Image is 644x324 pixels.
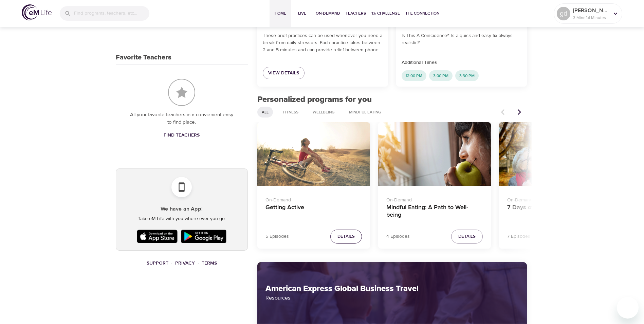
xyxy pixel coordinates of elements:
span: 1% Challenge [371,10,400,17]
p: 5 Episodes [265,233,289,240]
p: 3 Mindful Minutes [573,15,609,21]
span: Live [294,10,310,17]
h3: Favorite Teachers [116,54,171,61]
span: 3:30 PM [455,73,479,79]
h5: We have an App! [122,205,242,213]
span: Mindful Eating [345,109,385,115]
nav: breadcrumb [116,259,248,268]
img: Google Play Store [179,228,228,245]
img: Apple App Store [135,228,179,245]
a: Find Teachers [161,129,202,142]
button: Getting Active [257,122,370,186]
li: · [198,259,199,268]
span: Details [458,233,476,240]
div: gd [557,7,570,20]
p: 4 Episodes [386,233,410,240]
p: Additional Times [402,59,521,66]
span: Wellbeing [309,109,339,115]
h2: American Express Global Business Travel [265,284,519,294]
div: 3:00 PM [429,70,453,81]
a: Privacy [175,260,195,266]
span: Teachers [346,10,366,17]
div: 3:30 PM [455,70,479,81]
p: On-Demand [507,194,604,204]
span: View Details [268,69,299,77]
p: 7 Episodes [507,233,530,240]
button: Details [330,230,362,244]
div: All [257,107,273,118]
p: Resources [265,294,519,302]
iframe: Button to launch messaging window [617,297,639,319]
li: · [171,259,172,268]
img: Favorite Teachers [168,79,195,106]
button: 7 Days of Aging Gracefully [499,122,612,186]
h2: Personalized programs for you [257,95,527,105]
div: Mindful Eating [345,107,386,118]
input: Find programs, teachers, etc... [74,6,149,21]
h4: Getting Active [265,204,362,220]
span: The Connection [405,10,439,17]
span: Details [337,233,355,240]
a: View Details [263,67,305,79]
button: Mindful Eating: A Path to Well-being [378,122,491,186]
span: Home [272,10,289,17]
span: 3:00 PM [429,73,453,79]
div: Wellbeing [308,107,339,118]
img: logo [22,4,52,20]
a: Support [147,260,168,266]
span: Find Teachers [164,131,200,140]
a: Terms [202,260,217,266]
span: Fitness [279,109,302,115]
p: [PERSON_NAME] [573,6,609,15]
p: Is This A Coincidence?: Is a quick and easy fix always realistic? [402,32,521,47]
p: All your favorite teachers in a convienient easy to find place. [129,111,234,126]
p: These brief practices can be used whenever you need a break from daily stressors. Each practice t... [263,32,383,54]
p: On-Demand [386,194,483,204]
button: Next items [512,105,527,120]
span: 12:00 PM [402,73,426,79]
h4: 7 Days of Aging Gracefully [507,204,604,220]
h4: Mindful Eating: A Path to Well-being [386,204,483,220]
div: Fitness [278,107,303,118]
p: On-Demand [265,194,362,204]
button: Details [451,230,483,244]
p: Take eM Life with you where ever you go. [122,215,242,222]
span: All [258,109,273,115]
span: On-Demand [316,10,340,17]
div: 12:00 PM [402,70,426,81]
